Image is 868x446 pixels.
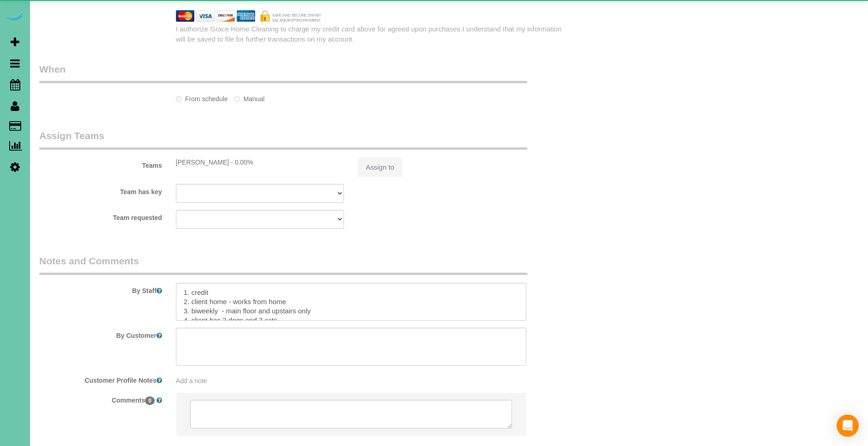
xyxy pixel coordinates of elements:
div: I authorize Grace Home Cleaning to charge my credit card above for agreed upon purchases. [169,24,579,44]
span: Add a note [176,377,207,385]
input: Manual [234,96,240,102]
div: Open Intercom Messenger [837,415,859,437]
span: 0 [145,397,155,405]
legend: Assign Teams [39,129,527,150]
label: Customer Profile Notes [32,373,169,385]
label: Team requested [32,210,169,222]
label: Manual [234,91,265,104]
label: Comments [32,392,169,405]
img: Automaid Logo [6,9,24,22]
label: By Staff [32,283,169,295]
input: From schedule [176,96,182,102]
label: From schedule [176,91,228,104]
div: [PERSON_NAME] - 0.00% [176,158,344,167]
span: I understand that my information will be saved to file for further transactions on my account. [176,25,561,43]
img: credit cards [169,10,328,22]
label: Team has key [32,184,169,196]
label: By Customer [32,328,169,340]
legend: When [39,62,527,83]
legend: Notes and Comments [39,254,527,275]
label: Teams [32,158,169,170]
